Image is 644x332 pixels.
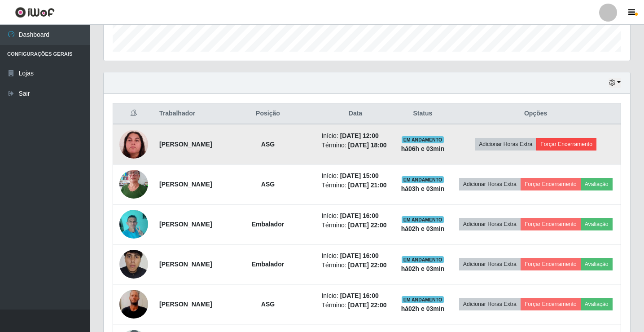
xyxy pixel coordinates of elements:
[402,296,444,303] span: EM ANDAMENTO
[521,298,581,310] button: Forçar Encerramento
[402,216,444,223] span: EM ANDAMENTO
[261,301,275,308] strong: ASG
[119,205,148,243] img: 1699884729750.jpeg
[321,251,389,261] li: Início:
[340,212,379,219] time: [DATE] 16:00
[348,301,387,309] time: [DATE] 22:00
[402,136,444,143] span: EM ANDAMENTO
[321,131,389,141] li: Início:
[340,132,379,139] time: [DATE] 12:00
[581,298,613,310] button: Avaliação
[159,261,212,268] strong: [PERSON_NAME]
[521,258,581,270] button: Forçar Encerramento
[401,185,445,192] strong: há 03 h e 03 min
[340,172,379,179] time: [DATE] 15:00
[348,181,387,189] time: [DATE] 21:00
[401,145,445,152] strong: há 06 h e 03 min
[521,218,581,230] button: Forçar Encerramento
[316,103,394,124] th: Data
[261,181,275,188] strong: ASG
[340,252,379,259] time: [DATE] 16:00
[220,103,316,124] th: Posição
[395,103,451,124] th: Status
[119,165,148,204] img: 1758138713030.jpeg
[348,261,387,269] time: [DATE] 22:00
[159,301,212,308] strong: [PERSON_NAME]
[459,298,521,310] button: Adicionar Horas Extra
[475,138,536,151] button: Adicionar Horas Extra
[340,292,379,299] time: [DATE] 16:00
[521,178,581,190] button: Forçar Encerramento
[348,221,387,229] time: [DATE] 22:00
[119,232,148,296] img: 1733491183363.jpeg
[459,218,521,230] button: Adicionar Horas Extra
[159,141,212,148] strong: [PERSON_NAME]
[348,142,387,149] time: [DATE] 18:00
[581,218,613,230] button: Avaliação
[252,221,284,228] strong: Embalador
[321,171,389,181] li: Início:
[321,261,389,270] li: Término:
[321,211,389,221] li: Início:
[159,181,212,188] strong: [PERSON_NAME]
[581,258,613,270] button: Avaliação
[581,178,613,190] button: Avaliação
[154,103,219,124] th: Trabalhador
[261,141,275,148] strong: ASG
[536,138,596,151] button: Forçar Encerramento
[321,141,389,150] li: Término:
[401,265,445,272] strong: há 02 h e 03 min
[459,178,521,190] button: Adicionar Horas Extra
[252,261,284,268] strong: Embalador
[402,256,444,263] span: EM ANDAMENTO
[321,291,389,301] li: Início:
[119,130,148,159] img: 1750360677294.jpeg
[159,221,212,228] strong: [PERSON_NAME]
[402,176,444,183] span: EM ANDAMENTO
[15,7,55,18] img: CoreUI Logo
[401,225,445,232] strong: há 02 h e 03 min
[321,181,389,190] li: Término:
[321,221,389,230] li: Término:
[459,258,521,270] button: Adicionar Horas Extra
[321,301,389,310] li: Término:
[451,103,621,124] th: Opções
[401,305,445,312] strong: há 02 h e 03 min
